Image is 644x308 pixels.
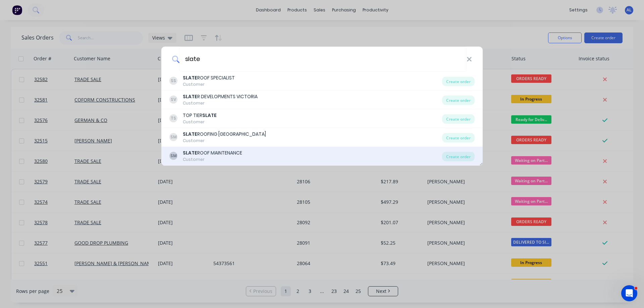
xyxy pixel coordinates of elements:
[183,93,258,100] div: R DEVELOPMENTS VICTORIA
[183,131,197,137] b: SLATE
[183,74,235,81] div: ROOF SPECIALIST
[442,77,475,86] div: Create order
[183,138,266,144] div: Customer
[442,152,475,161] div: Create order
[183,93,197,100] b: SLATE
[183,149,197,156] b: SLATE
[183,131,266,138] div: ROOFING [GEOGRAPHIC_DATA]
[183,112,217,119] div: TOP TIER
[183,157,242,163] div: Customer
[169,114,177,122] div: TS
[183,74,197,81] b: SLATE
[442,133,475,142] div: Create order
[183,81,235,87] div: Customer
[442,96,475,105] div: Create order
[169,77,177,85] div: SS
[183,119,217,125] div: Customer
[169,152,177,160] div: SM
[442,114,475,124] div: Create order
[183,100,258,106] div: Customer
[169,133,177,141] div: SM
[169,96,177,104] div: SV
[183,149,242,157] div: ROOF MAINTENANCE
[202,112,217,119] b: SLATE
[179,47,467,72] input: Enter a customer name to create a new order...
[621,285,637,301] iframe: Intercom live chat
